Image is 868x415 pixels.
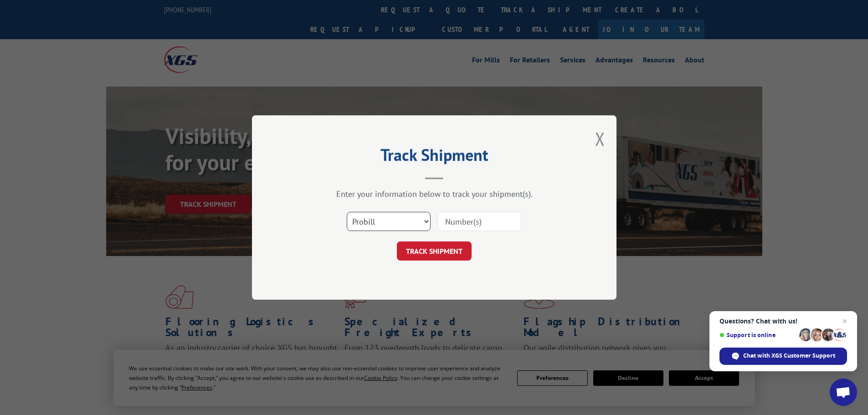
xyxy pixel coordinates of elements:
[719,348,847,365] span: Chat with XGS Customer Support
[298,149,571,166] h2: Track Shipment
[719,332,796,338] span: Support is online
[830,379,857,406] a: Open chat
[595,127,605,151] button: Close modal
[719,318,847,325] span: Questions? Chat with us!
[397,241,472,261] button: TRACK SHIPMENT
[437,212,521,231] input: Number(s)
[298,189,571,199] div: Enter your information below to track your shipment(s).
[743,352,835,360] span: Chat with XGS Customer Support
